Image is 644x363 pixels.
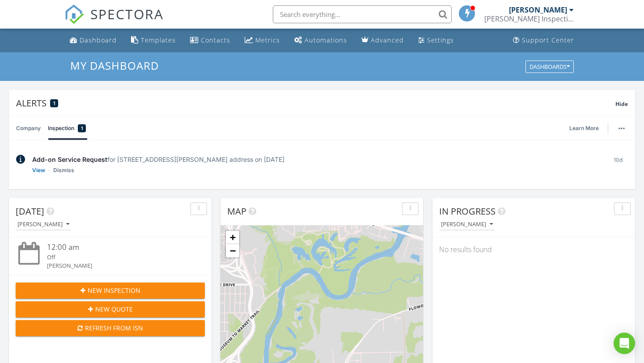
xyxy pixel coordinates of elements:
div: [PERSON_NAME] [441,221,493,228]
span: Hide [615,100,628,108]
div: Support Center [522,36,574,44]
div: Advanced [371,36,404,44]
span: [DATE] [16,205,44,217]
img: ellipsis-632cfdd7c38ec3a7d453.svg [619,127,625,129]
div: 12:00 am [47,242,189,253]
a: SPECTORA [64,12,164,31]
div: Alerts [16,97,615,109]
span: 1 [81,124,83,133]
a: Learn More [569,124,604,133]
a: Settings [415,32,458,49]
div: Refresh from ISN [23,323,198,333]
span: SPECTORA [90,4,164,23]
a: Metrics [241,32,284,49]
span: 1 [53,100,55,106]
a: Zoom in [226,231,239,244]
button: [PERSON_NAME] [16,219,71,231]
a: Contacts [186,32,234,49]
div: Automations [305,36,347,44]
span: Map [227,205,246,217]
a: View [32,166,45,175]
div: 10d [608,155,628,175]
div: [PERSON_NAME] [17,221,69,228]
button: New Quote [16,301,205,317]
span: Add-on Service Request [32,156,107,163]
a: Company [16,117,41,140]
span: New Inspection [88,286,140,295]
a: Automations (Basic) [291,32,351,49]
button: Refresh from ISN [16,320,205,336]
div: Dashboards [530,63,570,70]
img: The Best Home Inspection Software - Spectora [64,4,84,24]
div: Chadwick Inspection Services, LLC [484,14,574,23]
a: Support Center [509,32,578,49]
div: for [STREET_ADDRESS][PERSON_NAME] address on [DATE] [32,155,601,164]
a: Templates [127,32,179,49]
div: Contacts [201,36,230,44]
img: info-2c025b9f2229fc06645a.svg [16,155,25,164]
div: Templates [141,36,176,44]
div: Metrics [255,36,280,44]
div: [PERSON_NAME] [47,262,189,270]
div: Open Intercom Messenger [614,333,635,354]
a: Dashboard [66,32,120,49]
div: Settings [427,36,454,44]
input: Search everything... [273,5,452,23]
a: Advanced [358,32,407,49]
button: Dashboards [525,60,574,73]
span: New Quote [95,304,133,314]
div: Off [47,253,189,262]
a: Dismiss [53,166,74,175]
div: No results found [432,237,635,262]
div: [PERSON_NAME] [509,5,567,14]
span: My Dashboard [70,58,159,73]
button: New Inspection [16,283,205,299]
span: In Progress [439,205,496,217]
a: Inspection [48,117,86,140]
a: Zoom out [226,244,239,257]
div: Dashboard [80,36,117,44]
button: [PERSON_NAME] [439,219,495,231]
